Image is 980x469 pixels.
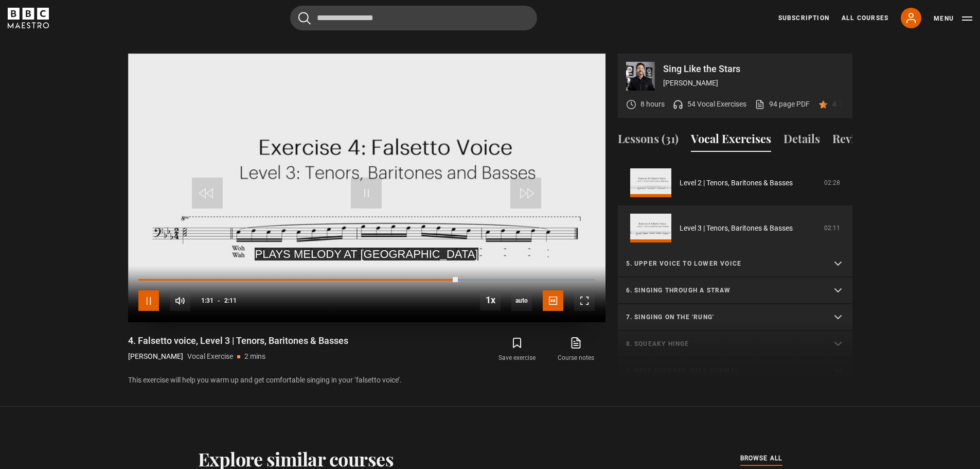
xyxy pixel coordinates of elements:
a: 94 page PDF [755,99,810,110]
div: Progress Bar [138,279,594,281]
svg: BBC Maestro [8,8,49,28]
p: 6. Singing through a straw [626,286,819,295]
button: Details [783,130,820,152]
span: 2:11 [224,291,237,310]
span: 1:31 [201,291,213,310]
button: Save exercise [488,335,546,364]
a: Level 2 | Tenors, Baritones & Basses [680,178,793,188]
summary: 5. Upper voice to lower voice [618,251,852,277]
p: [PERSON_NAME] [128,351,183,362]
p: 8 hours [640,99,665,110]
button: Captions [543,290,563,311]
a: Course notes [546,335,605,364]
div: Current quality: 360p [511,290,532,311]
p: 5. Upper voice to lower voice [626,259,819,268]
button: Playback Rate [480,290,501,310]
summary: 6. Singing through a straw [618,277,852,304]
button: Mute [170,290,190,311]
p: Vocal Exercise [187,351,233,362]
span: - [218,297,220,304]
video-js: Video Player [128,54,605,322]
button: Lessons (31) [618,130,679,152]
p: This exercise will help you warm up and get comfortable singing in your ‘falsetto voice’. [128,375,605,386]
span: browse all [740,453,782,463]
a: browse all [740,453,782,464]
p: 7. Singing on the 'rung' [626,312,819,322]
button: Submit the search query [298,12,311,25]
h1: 4. Falsetto voice, Level 3 | Tenors, Baritones & Basses [128,335,348,347]
button: Reviews (60) [832,130,897,152]
p: 54 Vocal Exercises [687,99,746,110]
summary: 7. Singing on the 'rung' [618,304,852,331]
a: Level 3 | Tenors, Baritones & Basses [680,223,793,234]
input: Search [290,6,537,30]
p: Sing Like the Stars [663,64,844,74]
p: [PERSON_NAME] [663,78,844,89]
button: Fullscreen [574,290,595,311]
a: All Courses [842,13,888,23]
button: Pause [138,290,159,311]
a: Subscription [778,13,829,23]
button: Toggle navigation [934,13,972,24]
button: Vocal Exercises [691,130,771,152]
span: auto [511,290,532,311]
p: 2 mins [244,351,265,362]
